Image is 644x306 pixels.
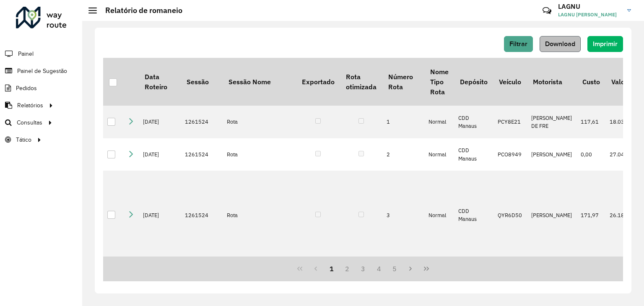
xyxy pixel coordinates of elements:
td: 2 [382,138,424,171]
button: 1 [324,261,340,277]
th: Número Rota [382,58,424,106]
th: Depósito [454,58,493,106]
span: Painel de Sugestão [17,67,67,75]
td: PCO8949 [493,138,527,171]
td: 3 [382,171,424,259]
td: Rota [223,138,296,171]
td: 18.035,70 [605,106,640,138]
span: Consultas [17,118,42,127]
td: CDD Manaus [454,171,493,259]
span: Relatórios [17,101,43,110]
th: Nome Tipo Rota [424,58,454,106]
td: Rota [223,171,296,259]
button: Last Page [418,261,434,277]
td: [PERSON_NAME] DE FRE [527,106,576,138]
a: Contato Rápido [538,2,556,20]
td: 27.049,67 [605,138,640,171]
td: 26.182,97 [605,171,640,259]
td: PCY8E21 [493,106,527,138]
th: Rota otimizada [340,58,382,106]
th: Motorista [527,58,576,106]
h2: Relatório de romaneio [97,6,182,15]
span: Download [545,40,575,47]
td: 0,00 [576,138,605,171]
td: Normal [424,171,454,259]
th: Custo [576,58,605,106]
span: Imprimir [593,40,618,47]
th: Sessão Nome [223,58,296,106]
td: 1 [382,106,424,138]
td: Rota [223,106,296,138]
span: Pedidos [16,84,37,93]
td: [DATE] [139,106,181,138]
td: 117,61 [576,106,605,138]
button: Next Page [402,261,418,277]
td: 1261524 [181,106,223,138]
td: [DATE] [139,171,181,259]
td: 1261524 [181,138,223,171]
button: Download [540,36,581,52]
td: Normal [424,106,454,138]
button: 3 [355,261,371,277]
td: CDD Manaus [454,106,493,138]
th: Sessão [181,58,223,106]
td: CDD Manaus [454,138,493,171]
td: [PERSON_NAME] [527,138,576,171]
th: Data Roteiro [139,58,181,106]
h3: LAGNU [558,3,621,10]
td: 171,97 [576,171,605,259]
span: LAGNU [PERSON_NAME] [558,11,621,18]
button: 2 [339,261,355,277]
th: Valor [605,58,640,106]
td: Normal [424,138,454,171]
th: Veículo [493,58,527,106]
button: 4 [371,261,387,277]
td: QYR6D50 [493,171,527,259]
span: Painel [18,49,34,58]
td: [PERSON_NAME] [527,171,576,259]
button: 5 [387,261,403,277]
th: Exportado [296,58,340,106]
td: [DATE] [139,138,181,171]
span: Filtrar [509,40,527,47]
span: Tático [16,135,31,144]
button: Filtrar [504,36,533,52]
td: 1261524 [181,171,223,259]
button: Imprimir [587,36,623,52]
